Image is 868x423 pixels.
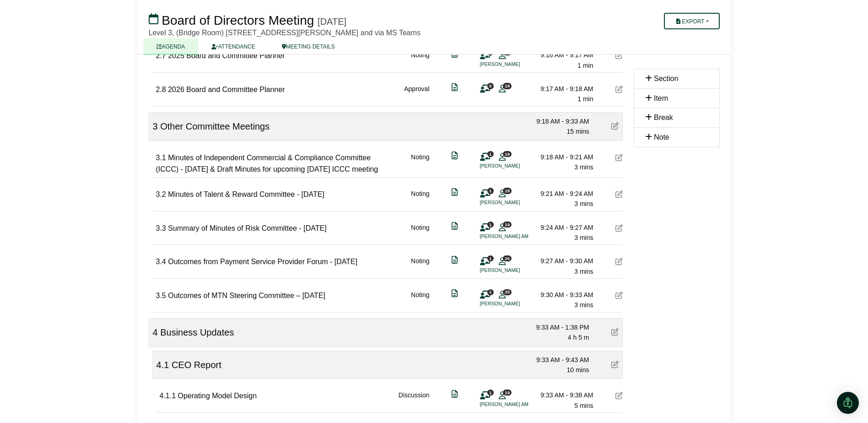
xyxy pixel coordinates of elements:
span: Outcomes from Payment Service Provider Forum - [DATE] [168,258,357,266]
div: [DATE] [318,16,346,27]
span: Board of Directors Meeting [162,13,314,27]
span: 1 min [577,62,593,69]
div: Noting [411,50,429,70]
span: 19 [503,188,512,194]
div: 9:16 AM - 9:17 AM [529,50,593,60]
span: 5 mins [574,402,593,409]
span: Item [654,94,668,102]
li: [PERSON_NAME] [480,300,549,308]
div: Open Intercom Messenger [837,392,859,414]
span: 15 mins [566,128,589,135]
span: Minutes of Talent & Reward Committee - [DATE] [168,190,324,198]
span: 3 mins [574,200,593,207]
div: 9:21 AM - 9:24 AM [529,189,593,199]
a: ATTENDANCE [198,38,268,54]
span: 3.4 [156,258,166,266]
span: 4.1.1 [160,392,176,400]
div: Noting [411,256,429,277]
span: Minutes of Independent Commercial & Compliance Committee (ICCC) - [DATE] & Draft Minutes for upco... [156,154,378,174]
div: 9:17 AM - 9:18 AM [529,84,593,94]
span: 19 [503,390,512,396]
div: 9:33 AM - 1:38 PM [525,322,589,332]
span: Summary of Minutes of Risk Committee - [DATE] [168,224,326,232]
span: 1 [487,289,494,295]
div: 9:18 AM - 9:21 AM [529,152,593,162]
button: Export [664,13,719,29]
div: 9:24 AM - 9:27 AM [529,222,593,233]
span: 2026 Board and Committee Planner [168,86,285,93]
div: Approval [404,84,429,104]
a: AGENDA [143,38,199,54]
span: 19 [503,151,512,157]
div: 9:33 AM - 9:43 AM [525,355,589,365]
li: [PERSON_NAME] [480,162,549,170]
span: Outcomes of MTN Steering Committee – [DATE] [168,292,325,299]
span: 19 [503,83,512,89]
span: 3 mins [574,301,593,309]
div: 9:30 AM - 9:33 AM [529,290,593,300]
li: [PERSON_NAME] AM [480,233,549,240]
span: 1 [487,390,494,396]
span: 19 [503,222,512,228]
span: 3.2 [156,190,166,198]
span: 3 [153,121,158,131]
span: Operating Model Design [178,392,257,400]
span: 1 [487,151,494,157]
div: Noting [411,189,429,209]
div: Noting [411,152,429,175]
span: 4.1 [156,360,169,370]
span: 3 mins [574,234,593,241]
span: 2.7 [156,52,166,60]
span: 20 [503,255,512,261]
span: 3.5 [156,292,166,299]
a: MEETING DETAILS [269,38,348,54]
span: 1 [487,188,494,194]
span: 3.1 [156,154,166,162]
span: Note [654,133,669,141]
span: 4 h 5 m [568,334,589,341]
div: 9:33 AM - 9:38 AM [529,390,593,400]
span: 2025 Board and Committee Planner [168,52,285,60]
span: 0 [487,83,494,89]
span: 1 [487,222,494,228]
span: 1 [487,255,494,261]
span: 2.8 [156,86,166,93]
span: Other Committee Meetings [160,121,270,131]
li: [PERSON_NAME] AM [480,401,549,408]
div: Discussion [399,390,430,411]
span: CEO Report [172,360,221,370]
span: Break [654,114,673,121]
span: 3 mins [574,163,593,171]
span: 1 min [577,95,593,103]
span: 20 [503,289,512,295]
span: Level 3, (Bridge Room) [STREET_ADDRESS][PERSON_NAME] and via MS Teams [149,29,421,37]
div: 9:18 AM - 9:33 AM [525,116,589,126]
li: [PERSON_NAME] [480,266,549,274]
div: Noting [411,290,429,310]
li: [PERSON_NAME] [480,60,549,68]
li: [PERSON_NAME] [480,199,549,206]
span: Business Updates [160,327,234,337]
span: 3.3 [156,224,166,232]
div: 9:27 AM - 9:30 AM [529,256,593,266]
span: 3 mins [574,268,593,275]
span: 4 [153,327,158,337]
span: Section [654,75,678,82]
span: 10 mins [566,366,589,374]
div: Noting [411,222,429,243]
